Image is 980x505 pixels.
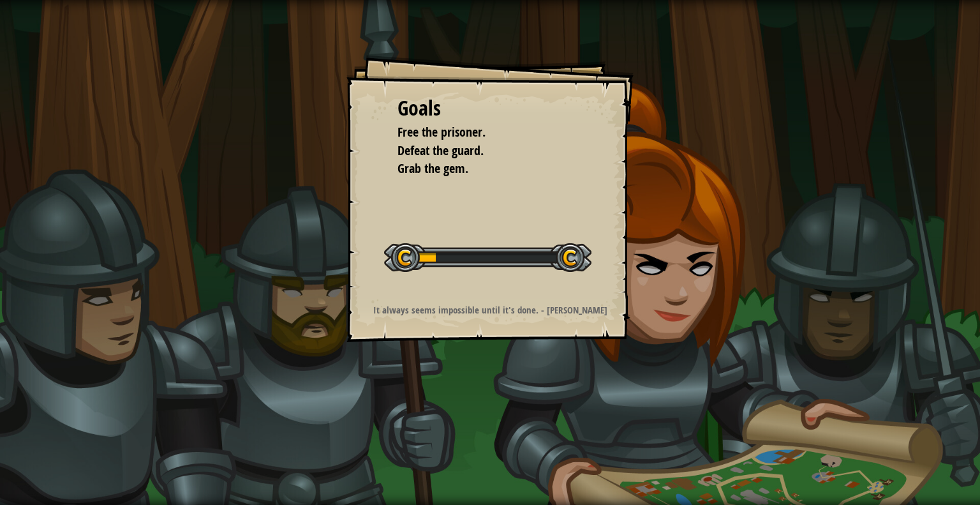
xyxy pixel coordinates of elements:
span: Defeat the guard. [397,142,484,159]
span: Free the prisoner. [397,123,486,140]
li: Grab the gem. [382,160,579,178]
li: Defeat the guard. [382,142,579,160]
li: Free the prisoner. [382,123,579,142]
span: Grab the gem. [397,160,468,177]
strong: It always seems impossible until it's done. - [PERSON_NAME] [373,303,607,317]
div: Goals [397,94,583,123]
